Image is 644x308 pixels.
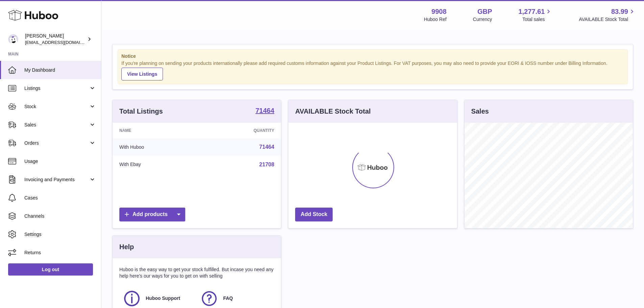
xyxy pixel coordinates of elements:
div: [PERSON_NAME] [25,33,86,46]
a: Huboo Support [123,289,193,308]
span: Sales [24,122,89,128]
div: Currency [473,16,492,23]
span: Orders [24,140,89,146]
a: 71464 [259,144,275,150]
h3: Total Listings [119,107,163,116]
a: 1,277.61 Total sales [519,7,553,23]
div: Huboo Ref [424,16,447,23]
a: Log out [8,263,93,276]
h3: AVAILABLE Stock Total [295,107,371,116]
p: Huboo is the easy way to get your stock fulfilled. But incase you need any help here's our ways f... [119,266,274,279]
strong: GBP [477,7,492,16]
h3: Help [119,242,134,252]
th: Quantity [201,123,281,138]
a: FAQ [200,289,271,308]
span: Stock [24,103,89,110]
a: Add Stock [295,208,333,221]
span: My Dashboard [24,67,96,73]
span: Total sales [522,16,552,23]
strong: 71464 [256,107,275,114]
span: FAQ [223,295,233,302]
a: View Listings [121,68,163,80]
a: Add products [119,208,185,221]
span: AVAILABLE Stock Total [579,16,636,23]
td: With Huboo [113,138,201,156]
td: With Ebay [113,156,201,173]
span: [EMAIL_ADDRESS][DOMAIN_NAME] [25,40,99,45]
span: 1,277.61 [519,7,545,16]
span: Returns [24,250,96,256]
h3: Sales [471,107,489,116]
span: 83.99 [611,7,628,16]
a: 21708 [259,162,275,167]
a: 83.99 AVAILABLE Stock Total [579,7,636,23]
th: Name [113,123,201,138]
span: Cases [24,195,96,201]
span: Invoicing and Payments [24,176,89,183]
strong: 9908 [431,7,447,16]
div: If you're planning on sending your products internationally please add required customs informati... [121,60,624,80]
span: Settings [24,231,96,238]
img: internalAdmin-9908@internal.huboo.com [8,34,18,44]
a: 71464 [256,107,275,115]
strong: Notice [121,53,624,60]
span: Listings [24,85,89,92]
span: Channels [24,213,96,219]
span: Huboo Support [146,295,180,302]
span: Usage [24,158,96,165]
